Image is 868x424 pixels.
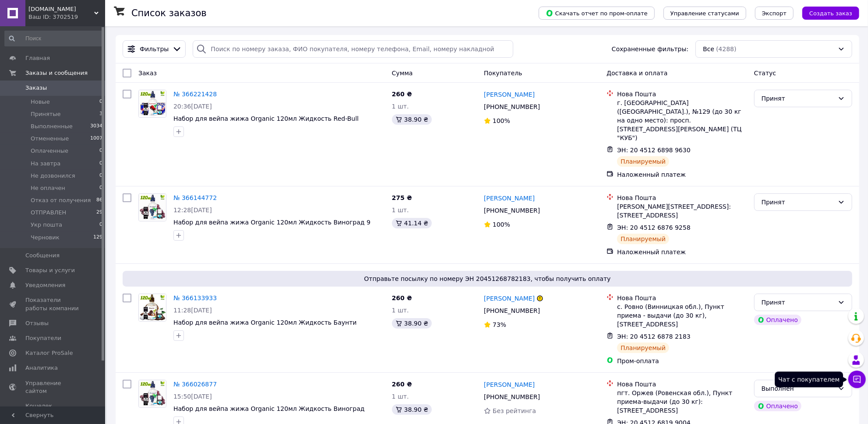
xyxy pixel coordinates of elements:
span: 11:28[DATE] [173,307,212,314]
h1: Список заказов [131,8,207,18]
span: 0 [99,147,102,155]
div: Нова Пошта [617,294,747,302]
span: 29 [96,209,102,217]
div: Пром-оплата [617,357,747,365]
a: № 366144772 [173,194,217,201]
div: 38.90 ₴ [392,318,432,329]
div: Наложенный платеж [617,170,747,179]
span: 2shop.kiev.ua [28,5,94,13]
div: Ваш ID: 3702519 [28,13,105,21]
span: Показатели работы компании [25,296,81,312]
span: Набор для вейпа жижа Organic 120мл Жидкость Red-Bull [173,115,359,122]
a: № 366026877 [173,381,217,388]
span: Отзывы [25,319,49,327]
div: Принят [762,94,834,103]
span: На завтра [31,160,60,168]
span: Покупатели [25,334,61,342]
span: 1 шт. [392,207,409,214]
a: Создать заказ [794,9,859,16]
span: Не оплачен [31,184,65,192]
img: Фото товару [139,90,166,117]
span: 1007 [90,135,102,143]
span: Кошелек компании [25,402,81,418]
span: ЭН: 20 4512 6876 9258 [617,224,691,231]
span: Выполненные [31,123,73,130]
span: 1 шт. [392,103,409,110]
span: 275 ₴ [392,194,412,201]
span: Управление статусами [670,10,739,17]
span: ОТПРАВЛЕН [31,209,66,217]
div: 38.90 ₴ [392,404,432,415]
button: Чат с покупателем [848,371,866,388]
a: № 366133933 [173,294,217,301]
button: Скачать отчет по пром-оплате [539,7,655,20]
span: 260 ₴ [392,91,412,98]
input: Поиск [4,31,103,46]
span: 3 [99,110,102,118]
div: с. Ровно (Винницкая обл.), Пункт приема - выдачи (до 30 кг), [STREET_ADDRESS] [617,302,747,329]
div: Планируемый [617,343,669,353]
span: 100% [493,117,510,124]
span: Управление сайтом [25,379,81,395]
div: 41.14 ₴ [392,218,432,228]
span: 0 [99,184,102,192]
a: Фото товару [138,380,166,408]
span: 260 ₴ [392,294,412,301]
span: Аналитика [25,364,58,372]
span: 0 [99,98,102,106]
span: Отправьте посылку по номеру ЭН 20451268782183, чтобы получить оплату [126,274,849,283]
div: Оплачено [754,401,801,411]
div: Принят [762,298,834,307]
span: 260 ₴ [392,381,412,388]
span: (4288) [716,46,737,53]
a: Фото товару [138,294,166,322]
span: 0 [99,172,102,180]
a: Набор для вейпа жижа Organic 120мл Жидкость Виноград [173,405,365,412]
span: Отказ от получения [31,196,91,204]
div: 38.90 ₴ [392,114,432,125]
div: Планируемый [617,156,669,167]
span: ЭН: 20 4512 6878 2183 [617,333,691,340]
span: Каталог ProSale [25,349,73,357]
div: пгт. Оржев (Ровенская обл.), Пункт приема-выдачи (до 30 кг): [STREET_ADDRESS] [617,389,747,415]
div: Нова Пошта [617,380,747,389]
a: [PERSON_NAME] [484,380,535,389]
span: 73% [493,321,506,328]
span: Сумма [392,70,413,77]
span: 3034 [90,123,102,130]
span: Не дозвонился [31,172,75,180]
span: Отмененные [31,135,69,143]
a: Набор для вейпа жижа Organic 120мл Жидкость Баунти [173,319,357,326]
span: 1 шт. [392,393,409,400]
div: Нова Пошта [617,90,747,98]
div: [PHONE_NUMBER] [482,101,542,113]
div: Оплачено [754,315,801,325]
span: Заказ [138,70,157,77]
span: 12:28[DATE] [173,207,212,214]
span: Заказы и сообщения [25,69,88,77]
span: Черновик [31,234,60,242]
div: Чат с покупателем [775,371,843,387]
span: Принятые [31,110,61,118]
span: Покупатель [484,70,522,77]
div: Нова Пошта [617,193,747,202]
span: Укр пошта [31,221,62,229]
div: [PHONE_NUMBER] [482,391,542,403]
div: [PHONE_NUMBER] [482,305,542,317]
a: [PERSON_NAME] [484,294,535,303]
div: Выполнен [762,384,834,393]
a: [PERSON_NAME] [484,90,535,99]
span: 20:36[DATE] [173,103,212,110]
span: ЭН: 20 4512 6898 9630 [617,147,691,154]
span: Оплаченные [31,147,68,155]
span: 86 [96,196,102,204]
input: Поиск по номеру заказа, ФИО покупателя, номеру телефона, Email, номеру накладной [193,40,513,58]
div: Принят [762,197,834,207]
span: Набор для вейпа жижа Organic 120мл Жидкость Виноград 9 [173,219,370,226]
a: [PERSON_NAME] [484,194,535,203]
span: 1 шт. [392,307,409,314]
span: 15:50[DATE] [173,393,212,400]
